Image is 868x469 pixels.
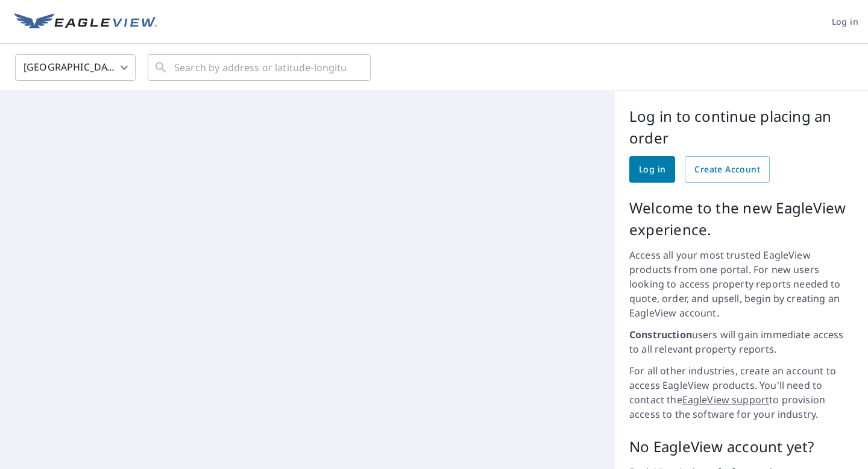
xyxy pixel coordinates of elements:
a: EagleView support [682,393,770,406]
p: Access all your most trusted EagleView products from one portal. For new users looking to access ... [629,248,854,320]
p: Log in to continue placing an order [629,105,854,149]
span: Create Account [694,162,760,177]
span: Log in [639,162,665,177]
a: Log in [629,156,675,183]
p: users will gain immediate access to all relevant property reports. [629,327,854,356]
input: Search by address or latitude-longitude [174,51,346,84]
strong: Construction [629,328,692,341]
p: For all other industries, create an account to access EagleView products. You'll need to contact ... [629,364,854,421]
img: EV Logo [14,13,157,31]
span: Log in [832,14,858,30]
div: [GEOGRAPHIC_DATA] [15,51,136,84]
a: Create Account [685,156,770,183]
p: No EagleView account yet? [629,436,854,458]
p: Welcome to the new EagleView experience. [629,197,854,241]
